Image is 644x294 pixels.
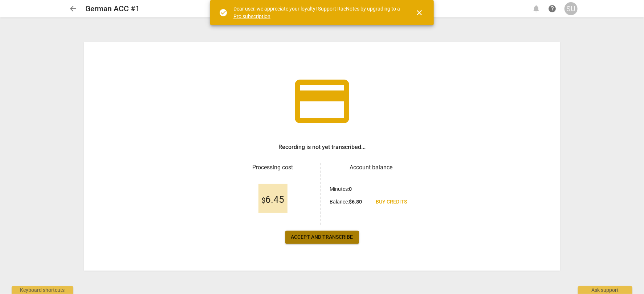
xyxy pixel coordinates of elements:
a: Help [546,2,559,15]
span: help [548,4,557,13]
button: Accept and transcribe [285,231,359,244]
span: arrow_back [69,4,77,13]
a: Buy credits [370,196,413,209]
a: Pro subscription [233,13,270,19]
div: Ask support [578,286,632,294]
div: Dear user, we appreciate your loyalty! Support RaeNotes by upgrading to a [233,5,402,20]
p: Minutes : [330,185,352,193]
p: Balance : [330,198,362,206]
button: SU [564,2,578,15]
div: Keyboard shortcuts [12,286,73,294]
span: Buy credits [376,198,407,206]
b: 0 [349,186,352,192]
h3: Recording is not yet transcribed... [278,143,366,152]
span: 6.45 [261,194,284,205]
span: close [415,8,424,17]
span: $ [261,196,265,205]
button: Close [411,4,428,21]
span: credit_card [289,69,355,134]
h3: Account balance [330,163,413,172]
span: check_circle [219,8,228,17]
h3: Processing cost [231,163,314,172]
span: Accept and transcribe [291,234,353,241]
h2: German ACC #1 [85,4,140,13]
b: $ 6.80 [349,199,362,205]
